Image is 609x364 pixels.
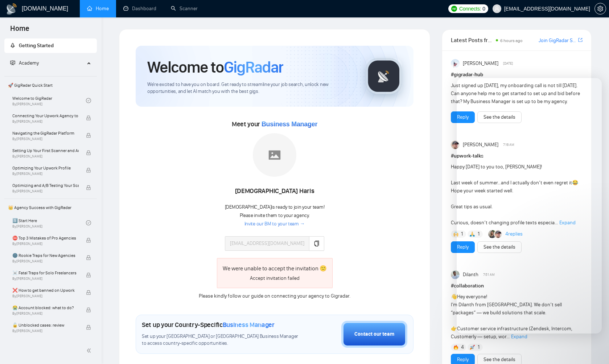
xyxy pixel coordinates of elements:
span: 😭 Account blocked: what to do? [12,304,79,311]
h1: # collaboration [451,282,583,290]
span: lock [86,150,91,155]
span: Meet your [232,120,317,128]
span: By [PERSON_NAME] [12,172,79,176]
span: lock [86,325,91,330]
span: 0 [482,5,485,13]
span: 🚀 GigRadar Quick Start [5,78,96,93]
div: Accept invitation failed [223,274,327,282]
span: By [PERSON_NAME] [12,119,79,124]
span: Navigating the GigRadar Platform [12,130,79,137]
h1: # upwork-talks [451,152,583,160]
a: Welcome to GigRadarBy[PERSON_NAME] [12,93,86,109]
div: Contact our team [354,330,394,338]
span: Getting Started [19,42,54,49]
img: 🙌 [453,232,458,237]
a: export [578,37,583,44]
span: check-circle [86,98,91,103]
img: placeholder.png [253,133,296,177]
span: [PERSON_NAME] [463,60,498,68]
span: check-circle [86,220,91,225]
span: 4 [461,344,464,351]
span: By [PERSON_NAME] [12,137,79,141]
a: 1️⃣ Start HereBy[PERSON_NAME] [12,215,86,231]
span: Home [4,23,35,38]
span: By [PERSON_NAME] [12,242,79,246]
span: rocket [10,43,15,48]
span: Business Manager [262,120,317,128]
span: lock [86,168,91,173]
h1: Welcome to [147,57,283,77]
span: Set up your [GEOGRAPHIC_DATA] or [GEOGRAPHIC_DATA] Business Manager to access country-specific op... [142,333,301,347]
span: fund-projection-screen [10,60,15,65]
a: See the details [484,356,515,364]
a: Invite our BM to your team → [244,221,305,228]
span: Happy [DATE] to you too, [PERSON_NAME]! Last week of summer…and I actually don’t even regret it H... [451,164,578,226]
button: setting [594,3,606,15]
button: Reply [451,241,475,253]
li: Getting Started [4,38,97,53]
h1: Set up your Country-Specific [142,321,275,329]
button: copy [309,236,324,251]
span: Setting Up Your First Scanner and Auto-Bidder [12,147,79,154]
span: By [PERSON_NAME] [12,277,79,281]
span: 🔓 Unblocked cases: review [12,322,79,329]
div: [DEMOGRAPHIC_DATA] Haris [225,185,325,197]
span: 🌚 Rookie Traps for New Agencies [12,252,79,259]
span: Connecting Your Upwork Agency to GigRadar [12,112,79,119]
iframe: Intercom live chat [584,339,602,357]
span: Academy [10,60,39,66]
img: gigradar-logo.png [366,58,402,94]
span: Expand [511,334,527,340]
span: copy [314,241,320,246]
span: ❌ How to get banned on Upwork [12,287,79,294]
img: 🚀 [470,345,475,350]
span: Optimizing and A/B Testing Your Scanner for Better Results [12,182,79,189]
span: 👉 [451,326,457,332]
iframe: Intercom live chat [457,78,602,334]
img: Dilanth [451,270,460,279]
span: Hey everyone! I’m Dilanth from [GEOGRAPHIC_DATA]. We don’t sell “packages” — we build solutions t... [451,294,572,340]
a: homeHome [87,5,109,12]
span: 👑 Agency Success with GigRadar [5,200,96,215]
span: GigRadar [224,57,283,77]
span: Academy [19,60,39,66]
span: lock [86,290,91,295]
div: Please kindly follow on connecting your agency to Gigradar. [194,292,356,300]
h1: # gigradar-hub [451,71,583,79]
span: lock [86,133,91,138]
img: Igor Šalagin [451,140,460,149]
span: lock [86,238,91,243]
span: By [PERSON_NAME] [12,259,79,263]
a: Join GigRadar Slack Community [539,37,577,45]
a: setting [594,6,606,12]
span: 1 [478,344,480,351]
span: lock [86,185,91,190]
img: logo [6,3,17,15]
span: Connects: [459,5,481,13]
span: By [PERSON_NAME] [12,154,79,159]
span: lock [86,115,91,120]
span: By [PERSON_NAME] [12,311,79,316]
span: Please invite them to your agency. [240,212,310,218]
span: ☠️ Fatal Traps for Solo Freelancers [12,269,79,277]
span: lock [86,307,91,312]
span: By [PERSON_NAME] [12,329,79,333]
img: 🔥 [453,345,458,350]
span: lock [86,273,91,278]
a: searchScanner [171,5,198,12]
span: ⛔ Top 3 Mistakes of Pro Agencies [12,234,79,242]
a: dashboardDashboard [123,5,156,12]
button: Reply [451,111,475,123]
span: Latest Posts from the GigRadar Community [451,36,494,45]
span: Business Manager [223,321,275,329]
span: 6 hours ago [500,38,523,43]
span: 👋 [451,294,457,300]
span: By [PERSON_NAME] [12,294,79,298]
a: Reply [457,356,469,364]
span: user [494,6,499,11]
span: We're excited to have you on board. Get ready to streamline your job search, unlock new opportuni... [147,81,354,95]
span: double-left [86,347,94,354]
span: [DEMOGRAPHIC_DATA] is ready to join your team! [225,204,325,210]
div: We were unable to accept the invitation 🙁 [223,264,327,273]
